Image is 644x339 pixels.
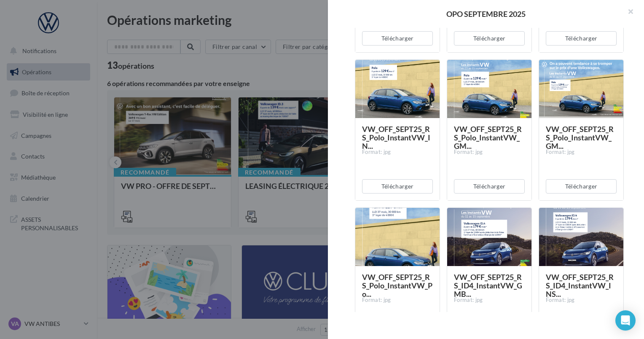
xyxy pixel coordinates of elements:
button: Télécharger [546,31,617,46]
span: VW_OFF_SEPT25_RS_Polo_InstantVW_Po... [362,272,432,299]
span: VW_OFF_SEPT25_RS_Polo_InstantVW_IN... [362,124,430,151]
span: VW_OFF_SEPT25_RS_Polo_InstantVW_GM... [546,124,614,151]
span: VW_OFF_SEPT25_RS_ID4_InstantVW_GMB... [454,272,522,299]
div: OPO SEPTEMBRE 2025 [341,10,631,18]
span: VW_OFF_SEPT25_RS_ID4_InstantVW_INS... [546,272,614,299]
div: Format: jpg [546,148,617,156]
div: Open Intercom Messenger [615,310,636,331]
button: Télécharger [362,31,433,46]
div: Format: jpg [454,296,525,304]
div: Format: jpg [454,148,525,156]
button: Télécharger [454,31,525,46]
button: Télécharger [362,179,433,194]
button: Télécharger [454,179,525,194]
span: VW_OFF_SEPT25_RS_Polo_InstantVW_GM... [454,124,522,151]
div: Format: jpg [362,296,433,304]
button: Télécharger [546,179,617,194]
div: Format: jpg [362,148,433,156]
div: Format: jpg [546,296,617,304]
